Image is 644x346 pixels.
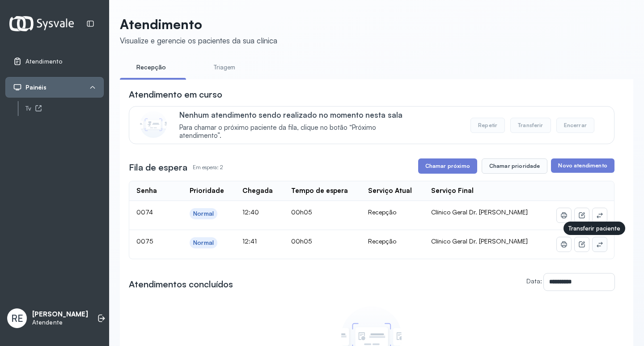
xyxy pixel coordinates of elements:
img: Logotipo do estabelecimento [9,16,74,31]
span: 12:40 [242,208,259,216]
p: [PERSON_NAME] [32,310,88,319]
div: Recepção [368,208,417,216]
div: Serviço Final [431,187,474,195]
button: Chamar próximo [418,158,477,174]
div: Normal [193,210,214,218]
img: Imagem de CalloutCard [140,111,167,138]
span: Painéis [25,84,47,91]
a: Triagem [193,60,256,75]
span: Clínico Geral Dr. [PERSON_NAME] [431,208,528,216]
div: Recepção [368,237,417,245]
span: 12:41 [242,237,257,245]
span: 00h05 [291,208,312,216]
div: Tempo de espera [291,187,348,195]
h3: Fila de espera [129,161,187,174]
a: Recepção [120,60,182,75]
div: Tv [25,105,104,112]
span: 0075 [136,237,153,245]
span: Atendimento [25,58,62,65]
h3: Atendimentos concluídos [129,278,233,290]
span: 0074 [136,208,153,216]
p: Nenhum atendimento sendo realizado no momento nesta sala [179,110,416,120]
div: Normal [193,239,214,247]
button: Novo atendimento [551,158,614,173]
p: Atendente [32,319,88,326]
div: Senha [136,187,157,195]
p: Em espera: 2 [193,161,223,174]
div: Chegada [242,187,273,195]
div: Serviço Atual [368,187,412,195]
a: Tv [25,103,104,114]
span: Para chamar o próximo paciente da fila, clique no botão “Próximo atendimento”. [179,124,416,141]
div: Prioridade [190,187,224,195]
button: Encerrar [556,118,594,133]
button: Chamar prioridade [482,158,548,174]
button: Repetir [470,118,505,133]
span: 00h05 [291,237,312,245]
a: Atendimento [13,57,96,66]
h3: Atendimento em curso [129,88,222,101]
div: Visualize e gerencie os pacientes da sua clínica [120,36,277,45]
button: Transferir [510,118,551,133]
span: Clínico Geral Dr. [PERSON_NAME] [431,237,528,245]
p: Atendimento [120,16,277,32]
label: Data: [526,277,542,285]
